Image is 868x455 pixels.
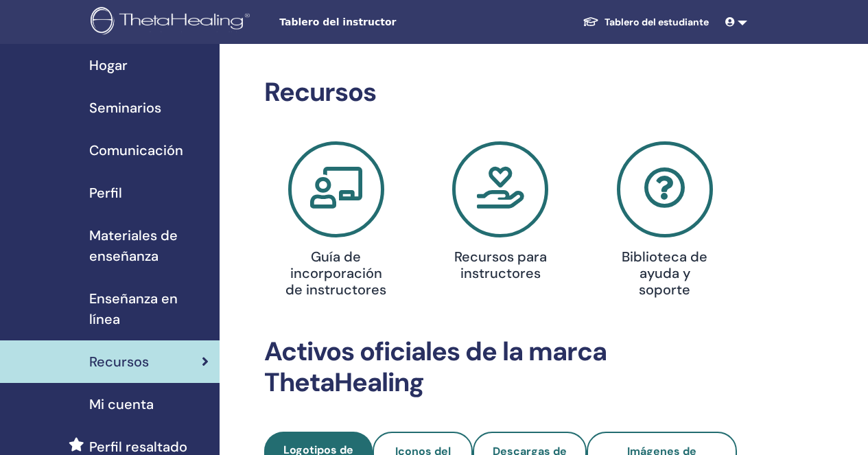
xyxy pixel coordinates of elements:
h4: Guía de incorporación de instructores [284,248,388,298]
h4: Biblioteca de ayuda y soporte [613,248,717,298]
h4: Recursos para instructores [449,248,552,281]
span: Tablero del instructor [279,15,485,30]
span: Seminarios [89,97,161,118]
span: Comunicación [89,140,183,161]
h2: Recursos [264,77,737,108]
a: Guía de incorporación de instructores [262,141,410,303]
h2: Activos oficiales de la marca ThetaHealing [264,336,737,399]
span: Perfil [89,183,122,203]
a: Recursos para instructores [427,141,575,287]
a: Biblioteca de ayuda y soporte [591,141,739,303]
span: Recursos [89,351,149,372]
a: Tablero del estudiante [572,10,720,35]
img: logo.png [91,7,255,38]
span: Enseñanza en línea [89,288,209,329]
img: graduation-cap-white.svg [583,16,599,27]
span: Hogar [89,55,128,75]
span: Mi cuenta [89,394,154,415]
span: Materiales de enseñanza [89,225,209,266]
